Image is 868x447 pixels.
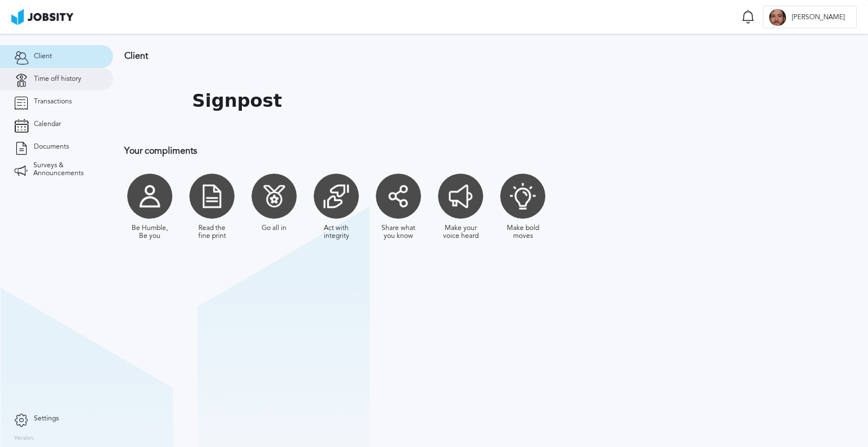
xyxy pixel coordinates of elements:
img: ab4bad089aa723f57921c736e9817d99.png [11,9,73,25]
button: C[PERSON_NAME] [763,6,857,28]
div: Go all in [262,224,287,232]
div: Read the fine print [192,224,232,240]
div: Share what you know [379,224,418,240]
span: Documents [34,143,69,151]
div: C [769,9,786,26]
span: Time off history [34,75,81,83]
h1: Signpost [192,90,282,111]
label: Version: [14,435,35,442]
h3: Client [124,51,737,61]
div: Act with integrity [316,224,356,240]
span: Calendar [34,120,61,128]
span: Surveys & Announcements [33,162,99,177]
div: Be Humble, Be you [130,224,170,240]
span: [PERSON_NAME] [786,14,850,21]
h3: Your compliments [124,146,737,156]
span: Client [34,53,52,60]
div: Make your voice heard [441,224,480,240]
span: Transactions [34,98,72,106]
span: Settings [34,415,59,423]
div: Make bold moves [503,224,542,240]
